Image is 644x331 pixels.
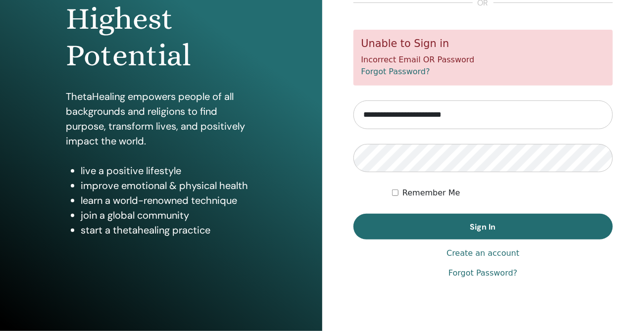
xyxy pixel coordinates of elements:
li: live a positive lifestyle [81,163,256,178]
li: learn a world-renowned technique [81,193,256,208]
li: start a thetahealing practice [81,223,256,237]
li: join a global community [81,208,256,223]
li: improve emotional & physical health [81,178,256,193]
div: Keep me authenticated indefinitely or until I manually logout [392,187,613,199]
label: Remember Me [402,187,460,199]
a: Forgot Password? [448,267,517,279]
button: Sign In [353,214,613,239]
a: Create an account [446,247,519,259]
p: ThetaHealing empowers people of all backgrounds and religions to find purpose, transform lives, a... [66,89,256,148]
h5: Unable to Sign in [361,38,605,50]
span: Sign In [470,222,496,232]
a: Forgot Password? [361,67,430,76]
div: Incorrect Email OR Password [353,30,613,86]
